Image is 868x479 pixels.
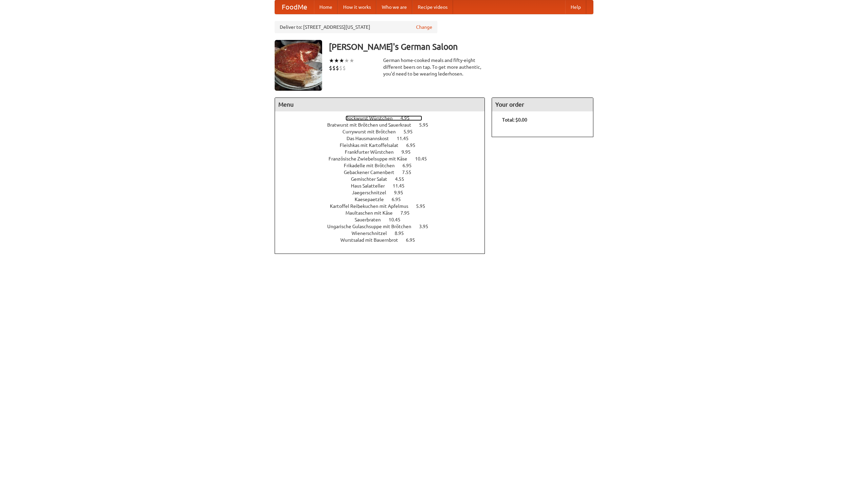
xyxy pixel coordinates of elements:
[345,149,400,155] span: Frankfurter Würstchen
[346,210,422,216] a: Maultaschen mit Käse 7.95
[340,143,428,148] a: Fleishkas mit Kartoffelsalat 6.95
[329,156,439,161] a: Französische Zwiebelsuppe mit Käse 10.45
[351,176,417,182] a: Gemischter Salat 4.55
[275,21,437,33] div: Deliver to: [STREET_ADDRESS][US_STATE]
[346,210,399,216] span: Maultaschen mit Käse
[400,210,416,216] span: 7.95
[340,237,428,243] a: Wurstsalad mit Bauernbrot 6.95
[402,163,418,168] span: 6.95
[329,64,332,72] li: $
[406,237,422,243] span: 6.95
[394,190,410,195] span: 9.95
[329,57,334,64] li: ★
[346,115,422,121] a: Bockwurst Würstchen 4.95
[397,136,415,141] span: 11.45
[351,183,392,189] span: Haus Salatteller
[395,176,411,182] span: 4.55
[412,0,453,14] a: Recipe videos
[342,129,425,134] a: Currywurst mit Brötchen 5.95
[565,0,586,14] a: Help
[415,156,434,161] span: 10.45
[351,183,417,189] a: Haus Salatteller 11.45
[419,122,435,128] span: 5.95
[338,0,376,14] a: How it works
[332,64,336,72] li: $
[275,40,322,91] img: angular.jpg
[346,115,399,121] span: Bockwurst Würstchen
[349,57,354,64] li: ★
[347,136,396,141] span: Das Hausmannskost
[406,143,422,148] span: 6.95
[344,170,401,175] span: Gebackener Camenbert
[416,24,432,30] a: Change
[336,64,339,72] li: $
[329,156,414,161] span: Französische Zwiebelsuppe mit Käse
[340,143,405,148] span: Fleishkas mit Kartoffelsalat
[342,129,402,134] span: Currywurst mit Brötchen
[352,231,394,236] span: Wienerschnitzel
[344,163,401,168] span: Frikadelle mit Brötchen
[339,57,344,64] li: ★
[376,0,412,14] a: Who we are
[355,217,413,222] a: Sauerbraten 10.45
[327,224,441,229] a: Ungarische Gulaschsuppe mit Brötchen 3.95
[344,163,424,168] a: Frikadelle mit Brötchen 6.95
[340,237,405,243] span: Wurstsalad mit Bauernbrot
[327,224,418,229] span: Ungarische Gulaschsuppe mit Brötchen
[347,136,421,141] a: Das Hausmannskost 11.45
[355,217,388,222] span: Sauerbraten
[400,115,416,121] span: 4.95
[402,170,418,175] span: 7.55
[352,190,393,195] span: Jaegerschnitzel
[275,0,314,14] a: FoodMe
[416,203,432,209] span: 5.95
[344,170,424,175] a: Gebackener Camenbert 7.55
[314,0,338,14] a: Home
[401,149,417,155] span: 9.95
[334,57,339,64] li: ★
[327,122,418,128] span: Bratwurst mit Brötchen und Sauerkraut
[345,149,423,155] a: Frankfurter Würstchen 9.95
[329,40,593,53] h3: [PERSON_NAME]'s German Saloon
[344,57,349,64] li: ★
[403,129,419,134] span: 5.95
[355,197,391,202] span: Kaesepaetzle
[502,117,527,123] b: Total: $0.00
[342,64,346,72] li: $
[393,183,411,189] span: 11.45
[389,217,407,222] span: 10.45
[327,122,441,128] a: Bratwurst mit Brötchen und Sauerkraut 5.95
[352,231,416,236] a: Wienerschnitzel 8.95
[395,231,411,236] span: 8.95
[355,197,413,202] a: Kaesepaetzle 6.95
[330,203,415,209] span: Kartoffel Reibekuchen mit Apfelmus
[351,176,394,182] span: Gemischter Salat
[419,224,435,229] span: 3.95
[392,197,408,202] span: 6.95
[330,203,438,209] a: Kartoffel Reibekuchen mit Apfelmus 5.95
[383,57,485,77] div: German home-cooked meals and fifty-eight different beers on tap. To get more authentic, you'd nee...
[339,64,342,72] li: $
[275,98,485,111] h4: Menu
[352,190,416,195] a: Jaegerschnitzel 9.95
[492,98,593,111] h4: Your order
